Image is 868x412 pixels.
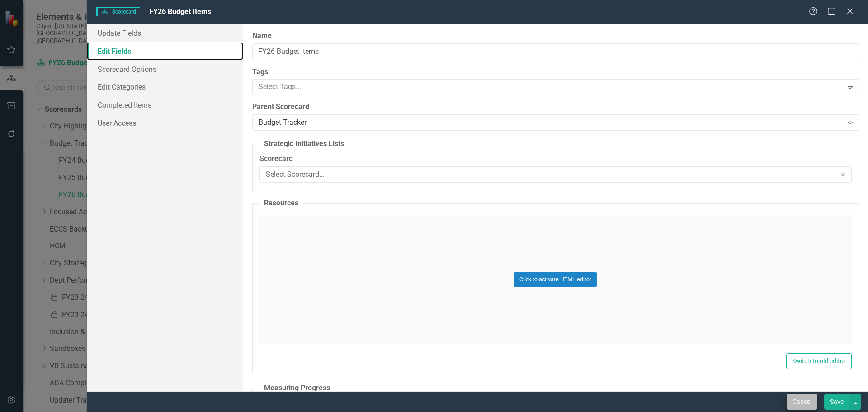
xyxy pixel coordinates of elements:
a: Edit Fields [87,42,243,60]
button: Switch to old editor [786,353,852,369]
label: Tags [252,67,859,77]
label: Name [252,31,859,41]
div: Select Scorecard... [266,170,836,180]
a: Update Fields [87,24,243,42]
button: Cancel [787,394,817,410]
button: Click to activate HTML editor [514,272,597,287]
label: Scorecard [259,154,852,164]
input: Scorecard Name [252,43,859,60]
button: Save [824,394,849,410]
legend: Measuring Progress [259,383,335,393]
a: Completed Items [87,96,243,114]
span: FY26 Budget Items [149,7,211,16]
span: Scorecard [96,7,140,16]
a: Scorecard Options [87,60,243,78]
a: Edit Categories [87,78,243,96]
div: Budget Tracker [259,118,843,128]
legend: Resources [259,198,303,208]
label: Parent Scorecard [252,102,859,112]
legend: Strategic Initiatives Lists [259,139,349,149]
a: User Access [87,114,243,132]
